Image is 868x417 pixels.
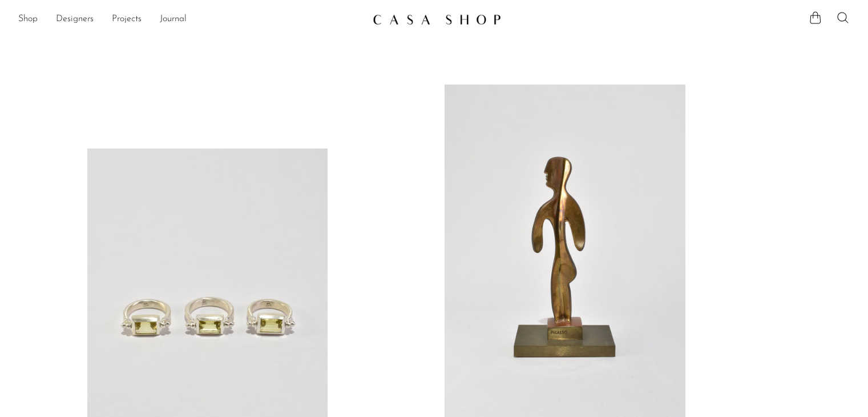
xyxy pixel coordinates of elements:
a: Journal [160,12,187,27]
nav: Desktop navigation [18,10,364,29]
a: Designers [56,12,94,27]
a: Shop [18,12,38,27]
ul: NEW HEADER MENU [18,10,364,29]
a: Projects [112,12,142,27]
